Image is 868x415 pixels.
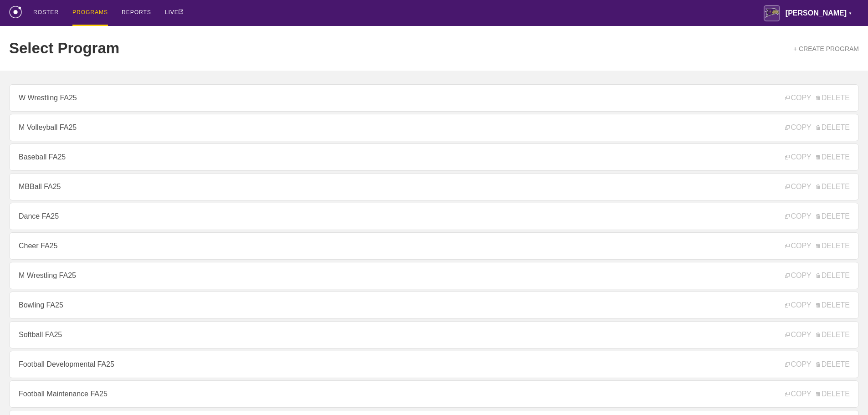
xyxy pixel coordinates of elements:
[9,321,859,348] a: Softball FA25
[822,371,868,415] iframe: Chat Widget
[816,153,850,161] span: DELETE
[9,6,22,18] img: logo
[785,242,811,250] span: COPY
[793,45,859,52] a: + CREATE PROGRAM
[9,262,859,289] a: M Wrestling FA25
[816,331,850,339] span: DELETE
[9,292,859,319] a: Bowling FA25
[816,94,850,102] span: DELETE
[816,123,850,132] span: DELETE
[816,360,850,369] span: DELETE
[785,123,811,132] span: COPY
[816,390,850,398] span: DELETE
[816,242,850,250] span: DELETE
[9,143,859,171] a: Baseball FA25
[816,272,850,280] span: DELETE
[785,360,811,369] span: COPY
[785,272,811,280] span: COPY
[785,183,811,191] span: COPY
[816,212,850,220] span: DELETE
[785,94,811,102] span: COPY
[9,114,859,141] a: M Volleyball FA25
[9,232,859,260] a: Cheer FA25
[9,203,859,230] a: Dance FA25
[764,5,780,21] img: Avila
[9,173,859,200] a: MBBall FA25
[848,10,852,17] div: ▼
[9,84,859,112] a: W Wrestling FA25
[785,153,811,161] span: COPY
[785,390,811,398] span: COPY
[785,331,811,339] span: COPY
[785,301,811,309] span: COPY
[9,380,859,408] a: Football Maintenance FA25
[785,212,811,220] span: COPY
[816,183,850,191] span: DELETE
[816,301,850,309] span: DELETE
[9,351,859,378] a: Football Developmental FA25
